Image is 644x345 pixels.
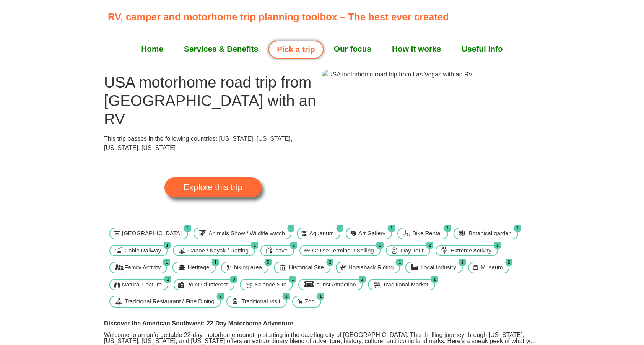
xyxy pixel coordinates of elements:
span: This trip passes in the following countries: [US_STATE], [US_STATE], [US_STATE], [US_STATE] [104,135,292,151]
a: Home [131,39,174,59]
span: 2 [164,276,171,283]
span: 1 [251,242,258,249]
a: Useful Info [451,39,513,59]
span: Natural Feature [120,280,164,289]
strong: Discover the American Southwest: 22-Day Motorhome Adventure [104,320,293,327]
span: cave [273,246,289,255]
span: Heritage [186,263,211,272]
a: Services & Benefits [174,39,268,59]
span: Family Activity [122,263,163,272]
span: Aquarium [307,229,336,238]
span: Traditional Visit [239,297,282,306]
span: 1 [494,242,501,249]
span: Canoe / Kayak / Rafting [186,246,250,255]
span: 1 [289,276,296,283]
span: Botanical garden [467,229,514,238]
span: 2 [359,276,366,283]
span: 1 [388,225,395,232]
span: Traditional Restaurant / Fine Dining [122,297,216,306]
span: 3 [230,276,237,283]
h1: USA motorhome road trip from [GEOGRAPHIC_DATA] with an RV [104,73,322,128]
a: Explore this trip [164,177,262,197]
span: 1 [337,225,343,232]
span: Cable Railway [122,246,163,255]
span: Point Of Interest [184,280,229,289]
nav: Menu [108,39,536,59]
span: 2 [426,242,433,249]
span: Day Tour [399,246,426,255]
span: 1 [164,242,171,249]
span: Cruise Terminal / Sailing [310,246,376,255]
span: 1 [212,259,219,266]
span: 5 [265,259,272,266]
span: 2 [327,259,333,266]
p: RV, camper and motorhome trip planning toolbox – The best ever created [108,10,540,24]
span: 2 [217,293,224,300]
span: 1 [459,259,466,266]
span: [GEOGRAPHIC_DATA] [120,229,184,238]
span: 1 [290,242,297,249]
span: Art Gallery [356,229,387,238]
img: USA motorhome road trip from Las Vegas with an RV [322,70,473,79]
span: Extreme Activity [449,246,493,255]
span: 1 [376,242,383,249]
span: 1 [317,293,324,300]
span: 1 [396,259,403,266]
span: 1 [444,225,451,232]
a: Pick a trip [268,41,323,59]
span: Explore this trip [184,183,242,192]
span: 1 [163,259,170,266]
span: 1 [283,293,290,300]
span: Zoo [303,297,317,306]
span: 1 [431,276,438,283]
a: How it works [382,39,451,59]
span: Horseback Riding [346,263,395,272]
span: Traditional Market [381,280,431,289]
span: Science Site [253,280,288,289]
span: Bike Rental [410,229,444,238]
span: Tourist Attraction [312,280,358,289]
a: Our focus [324,39,382,59]
span: hiking area [232,263,263,272]
span: Museum [479,263,505,272]
span: Local Industry [419,263,458,272]
span: 1 [184,225,191,232]
span: Animals Show / Wildlife watch [207,229,287,238]
span: Historical Site [287,263,326,272]
span: 1 [514,225,521,232]
span: 1 [288,225,294,232]
span: 2 [506,259,512,266]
